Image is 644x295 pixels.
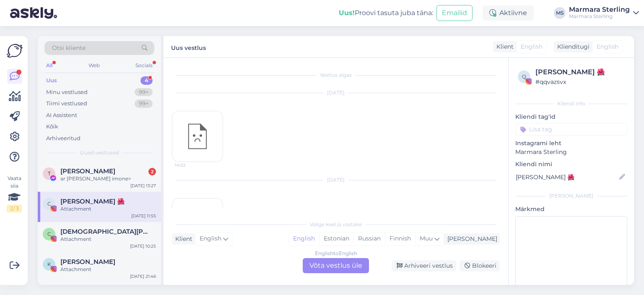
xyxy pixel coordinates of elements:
[131,213,156,219] div: [DATE] 11:55
[135,99,153,108] div: 99+
[172,235,192,243] div: Klient
[172,71,500,79] div: Vestlus algas
[60,258,115,266] span: Kerli Burmeister
[46,123,58,131] div: Kõik
[134,60,154,71] div: Socials
[315,250,357,257] div: English to English
[7,175,22,212] div: Vaata siia
[130,183,156,189] div: [DATE] 13:27
[597,42,618,51] span: English
[175,162,206,168] span: 14:02
[515,123,627,136] input: Lisa tag
[516,172,618,182] input: Lisa nimi
[7,205,22,212] div: 2 / 3
[569,13,630,20] div: Marmara Sterling
[554,42,589,51] div: Klienditugi
[60,266,156,273] div: Attachment
[172,176,500,184] div: [DATE]
[60,228,148,235] span: Christiana Tasa
[47,201,51,207] span: C
[60,167,115,175] span: Tomas Delgado
[48,170,51,177] span: T
[460,260,500,272] div: Blokeeri
[7,43,23,59] img: Askly Logo
[46,76,57,85] div: Uus
[522,73,526,80] span: q
[200,234,221,243] span: English
[171,41,206,52] label: Uus vestlus
[444,235,497,243] div: [PERSON_NAME]
[289,232,319,245] div: English
[515,100,627,107] div: Kliendi info
[515,112,627,121] p: Kliendi tag'id
[385,232,415,245] div: Finnish
[515,148,627,157] p: Marmara Sterling
[60,175,156,183] div: ar [PERSON_NAME] imone>
[140,76,153,85] div: 4
[80,149,119,157] span: Uued vestlused
[47,261,51,267] span: K
[46,111,77,120] div: AI Assistent
[521,42,543,51] span: English
[420,235,433,242] span: Muu
[493,42,514,51] div: Klient
[353,232,385,245] div: Russian
[392,260,456,272] div: Arhiveeri vestlus
[46,88,88,97] div: Minu vestlused
[130,243,156,249] div: [DATE] 10:25
[483,5,534,21] div: Aktiivne
[515,192,627,200] div: [PERSON_NAME]
[515,160,627,169] p: Kliendi nimi
[135,88,153,97] div: 99+
[515,139,627,148] p: Instagrami leht
[130,273,156,279] div: [DATE] 21:46
[172,221,500,228] div: Valige keel ja vastake
[569,6,630,13] div: Marmara Sterling
[52,44,86,52] span: Otsi kliente
[554,7,566,19] div: MS
[60,198,125,205] span: Catlyn Ilves 🌺
[60,205,156,213] div: Attachment
[148,168,156,175] div: 2
[535,77,625,86] div: # qqvazsvx
[46,134,80,143] div: Arhiveeritud
[303,258,369,273] div: Võta vestlus üle
[46,99,87,108] div: Tiimi vestlused
[339,8,433,18] div: Proovi tasuta juba täna:
[515,205,627,214] p: Märkmed
[339,9,355,17] b: Uus!
[87,60,101,71] div: Web
[569,6,639,20] a: Marmara SterlingMarmara Sterling
[172,89,500,97] div: [DATE]
[60,235,156,243] div: Attachment
[44,60,54,71] div: All
[436,5,473,21] button: Emailid
[47,231,51,237] span: C
[535,67,625,77] div: [PERSON_NAME] 🌺
[319,232,353,245] div: Estonian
